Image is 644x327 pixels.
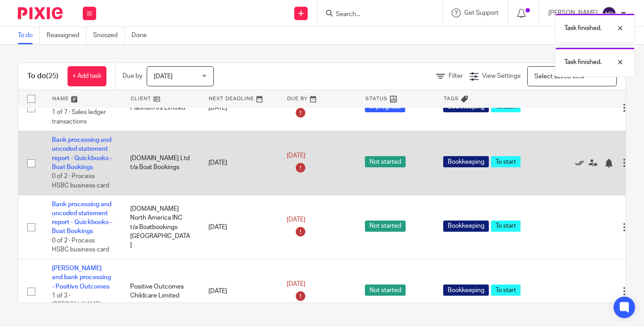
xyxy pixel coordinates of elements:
[199,131,278,195] td: [DATE]
[18,27,40,44] a: To do
[443,156,489,167] span: Bookkeeping
[121,259,199,323] td: Positive Outcomes Childcare Limited
[52,174,109,189] span: 0 of 2 · Process HSBC business card
[564,58,602,67] p: Task finished.
[199,85,278,131] td: [DATE]
[154,73,173,80] span: [DATE]
[121,85,199,131] td: Platinum Ifs Limited
[52,109,106,125] span: 1 of 7 · Sales ledger transactions
[365,221,406,232] span: Not started
[287,153,305,159] span: [DATE]
[564,24,602,33] p: Task finished.
[287,217,305,223] span: [DATE]
[443,285,489,296] span: Bookkeeping
[121,131,199,195] td: [DOMAIN_NAME] Ltd t/a Boat Bookings
[199,259,278,323] td: [DATE]
[52,137,112,170] a: Bank processing and uncoded statement report - Quickbooks - Boat Bookings
[52,201,112,235] a: Bank processing and uncoded statement report - Quickbooks - Boat Bookings
[199,195,278,259] td: [DATE]
[575,158,589,167] a: Mark as done
[444,96,459,101] span: Tags
[443,221,489,232] span: Bookkeeping
[52,265,111,290] a: [PERSON_NAME] and bank processing - Positive Outcomes
[123,72,142,81] p: Due by
[121,195,199,259] td: [DOMAIN_NAME] North America INC t/a Boatbookings [GEOGRAPHIC_DATA]
[47,27,86,44] a: Reassigned
[287,281,305,287] span: [DATE]
[365,156,406,167] span: Not started
[365,285,406,296] span: Not started
[491,221,521,232] span: To start
[18,7,63,19] img: Pixie
[27,72,59,81] h1: To do
[491,285,521,296] span: To start
[68,66,106,86] a: + Add task
[46,72,59,80] span: (25)
[93,27,125,44] a: Snoozed
[52,238,109,253] span: 0 of 2 · Process HSBC business card
[52,293,101,317] span: 1 of 3 · [PERSON_NAME] processing
[602,6,616,21] img: svg%3E
[491,156,521,167] span: To start
[131,27,153,44] a: Done
[534,73,585,80] span: Select saved view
